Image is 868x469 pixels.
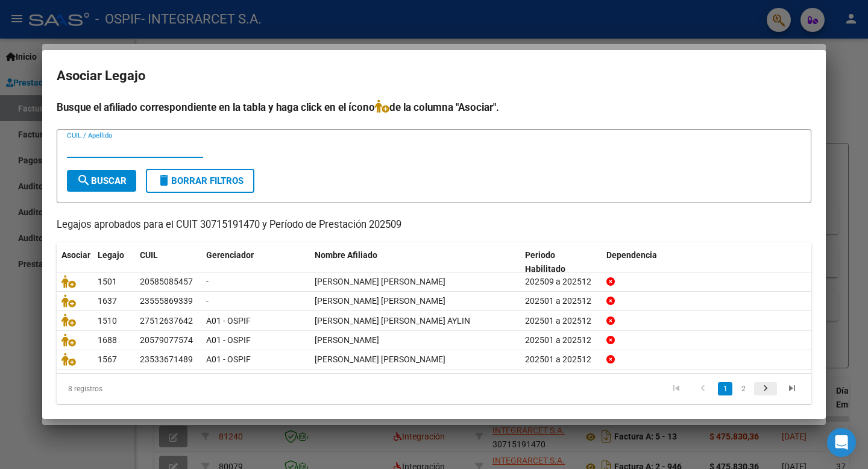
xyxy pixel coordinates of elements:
[315,316,470,326] span: RUIZ DIAZ MIKAELA AYLIN
[206,277,209,286] span: -
[140,353,193,367] div: 23533671489
[206,296,209,306] span: -
[691,382,714,395] a: go to previous page
[98,354,117,364] span: 1567
[315,354,445,364] span: FIGUEROA SANTINO GERVASIO
[315,296,445,306] span: SEGURA MORO FRANCISCO
[525,275,597,289] div: 202509 a 202512
[98,316,117,326] span: 1510
[98,335,117,345] span: 1688
[718,382,732,395] a: 1
[781,382,804,395] a: go to last page
[67,170,136,192] button: Buscar
[57,99,811,115] h4: Busque el afiliado correspondiente en la tabla y haga click en el ícono de la columna "Asociar".
[140,294,193,308] div: 23555869339
[315,250,377,260] span: Nombre Afiliado
[201,242,310,282] datatable-header-cell: Gerenciador
[98,277,117,286] span: 1501
[315,335,379,345] span: OLIVERA TOBIAS
[525,333,597,347] div: 202501 a 202512
[57,218,811,233] p: Legajos aprobados para el CUIT 30715191470 y Período de Prestación 202509
[77,175,127,186] span: Buscar
[57,374,206,404] div: 8 registros
[157,175,244,186] span: Borrar Filtros
[734,379,752,399] li: page 2
[606,250,657,260] span: Dependencia
[716,379,734,399] li: page 1
[57,242,93,282] datatable-header-cell: Asociar
[93,242,135,282] datatable-header-cell: Legajo
[140,314,193,328] div: 27512637642
[57,65,811,87] h2: Asociar Legajo
[736,382,750,395] a: 2
[98,296,117,306] span: 1637
[146,169,254,193] button: Borrar Filtros
[206,354,251,364] span: A01 - OSPIF
[140,250,158,260] span: CUIL
[157,173,171,187] mat-icon: delete
[61,250,90,260] span: Asociar
[135,242,201,282] datatable-header-cell: CUIL
[206,335,251,345] span: A01 - OSPIF
[315,277,445,286] span: MONTAÑEZ ALEX JOSIAS
[827,428,856,457] div: Open Intercom Messenger
[77,173,91,187] mat-icon: search
[98,250,124,260] span: Legajo
[206,250,254,260] span: Gerenciador
[525,250,565,274] span: Periodo Habilitado
[140,275,193,289] div: 20585085457
[140,333,193,347] div: 20579077574
[525,314,597,328] div: 202501 a 202512
[602,242,812,282] datatable-header-cell: Dependencia
[310,242,520,282] datatable-header-cell: Nombre Afiliado
[754,382,777,395] a: go to next page
[525,353,597,367] div: 202501 a 202512
[525,294,597,308] div: 202501 a 202512
[665,382,688,395] a: go to first page
[206,316,251,326] span: A01 - OSPIF
[520,242,602,282] datatable-header-cell: Periodo Habilitado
